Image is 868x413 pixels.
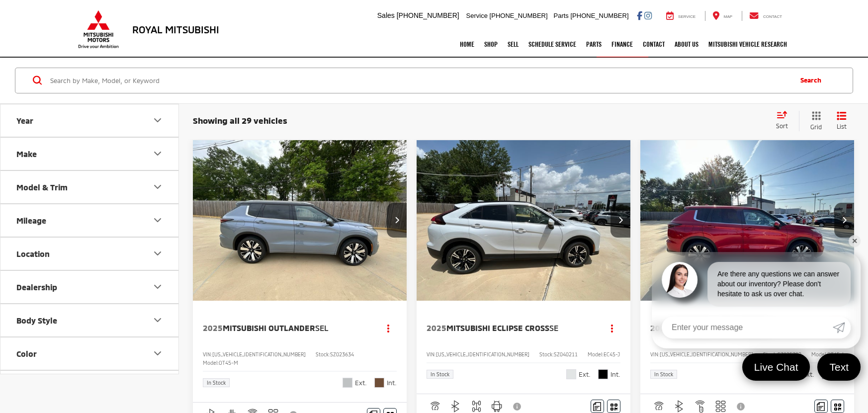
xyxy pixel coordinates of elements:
[662,262,697,298] img: Agent profile photo
[637,11,642,19] a: Facebook: Click to visit our Facebook page
[810,123,822,131] span: Grid
[223,323,315,332] span: Mitsubishi Outlander
[0,304,179,336] button: Body StyleBody Style
[0,371,179,403] button: MPG / MPGe
[660,351,753,357] span: [US_VEHICLE_IDENTIFICATION_NUMBER]
[207,380,226,385] span: In Stock
[152,148,164,160] div: Make
[0,204,179,237] button: MileageMileage
[834,203,854,238] button: Next image
[76,10,121,49] img: Mitsubishi
[817,402,825,411] img: Comments
[212,351,306,357] span: [US_VEHICLE_IDENTIFICATION_NUMBER]
[705,11,740,21] a: Map
[644,11,652,19] a: Instagram: Click to visit our Instagram page
[49,69,790,92] form: Search by Make, Model, or Keyword
[694,400,706,413] img: Remote Start
[610,403,617,411] i: Window Sticker
[610,324,612,332] span: dropdown dots
[588,351,604,357] span: Model:
[466,12,488,19] span: Service
[598,369,608,379] span: Black
[377,11,395,19] span: Sales
[343,378,352,388] span: Moonstone Gray Metallic/Black Roof
[724,14,732,19] span: Map
[427,351,436,357] span: VIN:
[152,314,164,326] div: Body Style
[650,351,660,357] span: VIN:
[742,353,810,381] a: Live Chat
[427,323,446,332] span: 2025
[152,114,164,126] div: Year
[539,351,554,357] span: Stock:
[607,32,638,57] a: Finance
[776,122,788,129] span: Sort
[503,32,523,57] a: Sell
[330,351,354,357] span: SZ023634
[152,347,164,359] div: Color
[219,360,238,366] span: OT45-M
[763,14,782,19] span: Contact
[640,140,855,301] a: 2025 Mitsubishi Outlander SE2025 Mitsubishi Outlander SE2025 Mitsubishi Outlander SE2025 Mitsubis...
[192,140,408,301] div: 2025 Mitsubishi Outlander SEL 0
[814,400,828,413] button: Comments
[315,323,329,332] span: SEL
[570,12,628,19] span: [PHONE_NUMBER]
[659,11,703,21] a: Service
[152,214,164,226] div: Mileage
[549,323,558,332] span: SE
[446,323,549,332] span: Mitsubishi Eclipse Cross
[824,360,854,374] span: Text
[834,403,841,411] i: Window Sticker
[553,12,568,19] span: Parts
[771,111,799,131] button: Select sort value
[16,149,37,159] div: Make
[431,372,449,377] span: In Stock
[470,400,483,413] img: 4WD/AWD
[0,171,179,203] button: Model & TrimModel & Trim
[579,370,591,379] span: Ext.
[640,140,855,302] img: 2025 Mitsubishi Outlander SE
[203,360,219,366] span: Model:
[670,32,703,57] a: About Us
[763,351,778,357] span: Stock:
[827,351,844,357] span: OT45-I
[387,203,407,238] button: Next image
[355,378,367,388] span: Ext.
[397,11,459,19] span: [PHONE_NUMBER]
[16,216,46,225] div: Mileage
[829,111,854,131] button: List View
[455,32,479,57] a: Home
[203,323,223,332] span: 2025
[581,32,607,57] a: Parts: Opens in a new tab
[152,248,164,259] div: Location
[703,32,792,57] a: Mitsubishi Vehicle Research
[0,238,179,270] button: LocationLocation
[192,140,408,302] img: 2025 Mitsubishi Outlander SEL
[427,323,593,333] a: 2025Mitsubishi Eclipse CrossSE
[554,351,578,357] span: SZ040211
[603,320,620,337] button: Actions
[802,370,814,379] span: Ext.
[152,281,164,293] div: Dealership
[416,140,631,301] div: 2025 Mitsubishi Eclipse Cross SE 0
[429,400,441,413] img: Adaptive Cruise Control
[16,316,57,325] div: Body Style
[610,203,630,238] button: Next image
[811,351,827,357] span: Model:
[0,138,179,170] button: MakeMake
[799,111,829,131] button: Grid View
[654,372,673,377] span: In Stock
[0,337,179,370] button: ColorColor
[416,140,631,301] a: 2025 Mitsubishi Eclipse Cross SE2025 Mitsubishi Eclipse Cross SE2025 Mitsubishi Eclipse Cross SE2...
[479,32,503,57] a: Shop
[193,115,287,125] span: Showing all 29 vehicles
[436,351,529,357] span: [US_VEHICLE_IDENTIFICATION_NUMBER]
[0,104,179,137] button: YearYear
[742,11,789,21] a: Contact
[0,271,179,303] button: DealershipDealership
[607,400,620,413] button: Window Sticker
[707,262,851,307] div: Are there any questions we can answer about our inventory? Please don't hesitate to ask us over c...
[387,324,389,332] span: dropdown dots
[831,400,844,413] button: Window Sticker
